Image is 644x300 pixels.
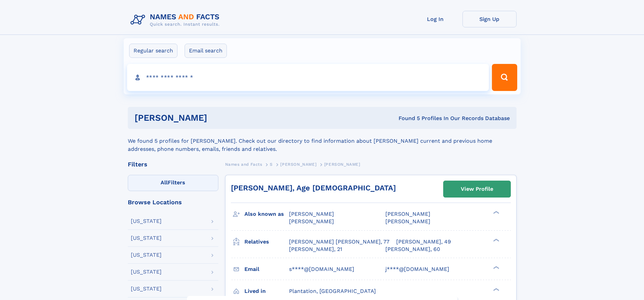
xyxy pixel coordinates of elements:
[244,236,289,248] h3: Relatives
[161,179,168,186] span: All
[185,44,227,58] label: Email search
[492,238,500,242] div: ❯
[128,129,517,153] div: We found 5 profiles for [PERSON_NAME]. Check out our directory to find information about [PERSON_...
[492,265,500,270] div: ❯
[462,11,517,27] a: Sign Up
[244,208,289,220] h3: Also known as
[396,238,451,246] a: [PERSON_NAME], 49
[128,11,225,29] img: Logo Names and Facts
[289,218,334,225] span: [PERSON_NAME]
[492,287,500,292] div: ❯
[289,238,389,246] a: [PERSON_NAME] [PERSON_NAME], 77
[128,175,218,191] label: Filters
[131,286,162,292] div: [US_STATE]
[289,246,342,253] a: [PERSON_NAME], 21
[270,160,273,168] a: S
[128,199,218,205] div: Browse Locations
[289,211,334,217] span: [PERSON_NAME]
[231,184,396,192] a: [PERSON_NAME], Age [DEMOGRAPHIC_DATA]
[385,211,430,217] span: [PERSON_NAME]
[244,263,289,275] h3: Email
[129,44,177,58] label: Regular search
[408,11,462,27] a: Log In
[131,218,162,224] div: [US_STATE]
[492,64,517,91] button: Search Button
[225,160,262,168] a: Names and Facts
[131,252,162,258] div: [US_STATE]
[324,162,360,167] span: [PERSON_NAME]
[127,64,489,91] input: search input
[385,218,430,225] span: [PERSON_NAME]
[135,114,303,122] h1: [PERSON_NAME]
[131,269,162,275] div: [US_STATE]
[303,115,510,122] div: Found 5 Profiles In Our Records Database
[385,246,440,253] a: [PERSON_NAME], 60
[444,181,510,197] a: View Profile
[492,210,500,215] div: ❯
[461,181,493,197] div: View Profile
[270,162,273,167] span: S
[244,285,289,297] h3: Lived in
[280,160,316,168] a: [PERSON_NAME]
[289,288,376,294] span: Plantation, [GEOGRAPHIC_DATA]
[280,162,316,167] span: [PERSON_NAME]
[128,161,218,167] div: Filters
[131,235,162,241] div: [US_STATE]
